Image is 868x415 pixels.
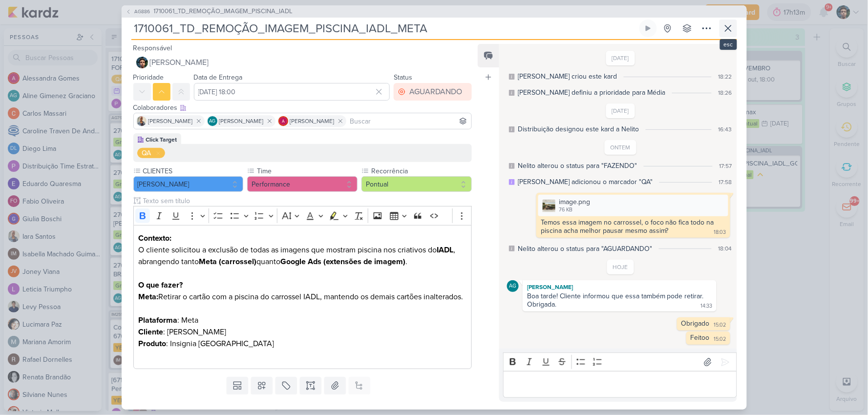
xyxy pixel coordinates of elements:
[150,57,209,68] span: [PERSON_NAME]
[137,116,147,126] img: Iara Santos
[394,73,412,82] label: Status
[719,125,732,134] div: 16:43
[509,126,515,132] div: Este log é visível à todos no kard
[138,339,166,349] strong: Produto
[194,83,390,101] input: Select a date
[148,117,193,125] span: [PERSON_NAME]
[681,319,710,328] div: Obrigado
[348,115,470,127] input: Buscar
[138,292,158,302] strong: Meta:
[138,326,466,338] p: : [PERSON_NAME]
[133,225,472,369] div: Editor editing area: main
[644,24,652,32] div: Ligar relógio
[503,371,737,398] div: Editor editing area: main
[409,86,462,98] div: AGUARDANDO
[518,87,665,98] div: Aline definiu a prioridade para Média
[278,116,288,126] img: Alessandra Gomes
[256,166,358,176] label: Time
[518,71,617,82] div: Aline criou este kard
[136,57,148,68] img: Nelito Junior
[437,245,453,255] strong: IADL
[719,88,732,97] div: 18:26
[701,302,713,310] div: 14:33
[208,116,217,126] div: Aline Gimenez Graciano
[518,161,637,171] div: Nelito alterou o status para "FAZENDO"
[142,148,151,158] div: QA
[138,315,177,325] strong: Plataforma
[538,195,728,216] div: image.png
[194,73,243,82] label: Data de Entrega
[720,162,732,170] div: 17:57
[133,103,472,113] div: Colaboradores
[394,83,472,101] button: AGUARDANDO
[714,335,726,343] div: 15:02
[133,176,244,192] button: [PERSON_NAME]
[138,233,171,243] strong: Contexto:
[518,244,652,254] div: Nelito alterou o status para "AGUARDANDO"
[133,206,472,225] div: Editor toolbar
[509,90,515,96] div: Este log é visível à todos no kard
[247,176,358,192] button: Performance
[370,166,472,176] label: Recorrência
[138,338,466,361] p: : Insignia [GEOGRAPHIC_DATA]
[541,218,716,235] div: Temos essa imagem no carrossel, o foco não fica todo na piscina acha melhor pausar mesmo assim?
[559,197,590,207] div: image.png
[507,280,519,292] div: Aline Gimenez Graciano
[133,54,472,71] button: [PERSON_NAME]
[503,353,737,372] div: Editor toolbar
[509,246,515,251] div: Este log é visível à todos no kard
[138,291,466,326] p: Retirar o cartão com a piscina do carrossel IADL, mantendo os demais cartões inalterados. : Meta
[509,74,515,80] div: Este log é visível à todos no kard
[542,199,556,212] img: HLX39DZeSWjtQ6HaGQdqktEgxksfZ1sAju6EKPnI.png
[714,228,726,236] div: 18:03
[280,257,405,267] strong: Google Ads (extensões de imagem)
[719,178,732,187] div: 17:58
[691,333,710,342] div: Feitoo
[209,119,215,124] p: AG
[142,166,244,176] label: CLIENTES
[525,282,714,292] div: [PERSON_NAME]
[518,177,653,187] div: Nelito adicionou o marcador "QA"
[138,280,183,290] strong: O que fazer?
[141,196,472,206] input: Texto sem título
[720,39,737,50] div: esc
[133,44,172,52] label: Responsável
[138,327,163,337] strong: Cliente
[527,292,706,309] div: Boa tarde! Cliente informou que essa também pode retirar. Obrigada.
[714,321,726,329] div: 15:02
[146,135,177,144] div: Click Target
[131,20,637,37] input: Kard Sem Título
[199,257,256,267] strong: Meta (carrossel)
[518,124,639,134] div: Distribuição designou este kard a Nelito
[509,179,515,185] div: Este log é visível somente aos membros da sua organização
[719,72,732,81] div: 18:22
[719,244,732,253] div: 18:04
[138,232,466,279] p: O cliente solicitou a exclusão de todas as imagens que mostram piscina nos criativos do , abrange...
[219,117,264,125] span: [PERSON_NAME]
[361,176,472,192] button: Pontual
[559,206,590,214] div: 76 KB
[133,73,164,82] label: Prioridade
[509,284,517,289] p: AG
[509,163,515,169] div: Este log é visível à todos no kard
[290,117,335,125] span: [PERSON_NAME]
